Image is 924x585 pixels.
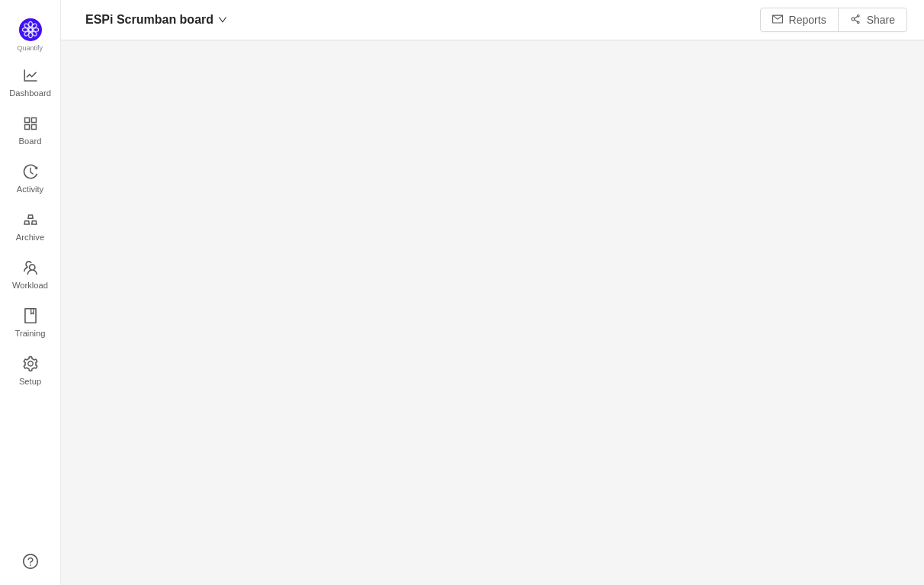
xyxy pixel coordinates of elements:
a: Workload [23,261,38,291]
i: icon: history [23,164,38,179]
span: Setup [19,366,41,397]
span: Workload [12,270,48,301]
span: Training [14,318,45,349]
span: Board [19,126,42,156]
i: icon: setting [23,356,38,371]
img: Quantify [19,18,42,41]
i: icon: line-chart [23,68,38,83]
span: Activity [17,174,43,204]
span: Dashboard [9,78,51,108]
a: icon: question-circle [23,554,38,569]
a: Board [23,117,38,147]
a: Training [23,309,38,339]
span: ESPi Scrumban board [85,8,213,32]
i: icon: book [23,308,38,323]
button: icon: share-altShare [838,8,907,32]
span: Archive [16,222,44,252]
i: icon: down [218,15,227,24]
a: Archive [23,213,38,243]
i: icon: team [23,260,38,275]
span: Quantify [18,44,43,52]
a: Dashboard [23,69,38,99]
a: Activity [23,165,38,195]
button: icon: mailReports [760,8,839,32]
i: icon: gold [23,212,38,227]
i: icon: appstore [23,116,38,131]
a: Setup [23,357,38,387]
